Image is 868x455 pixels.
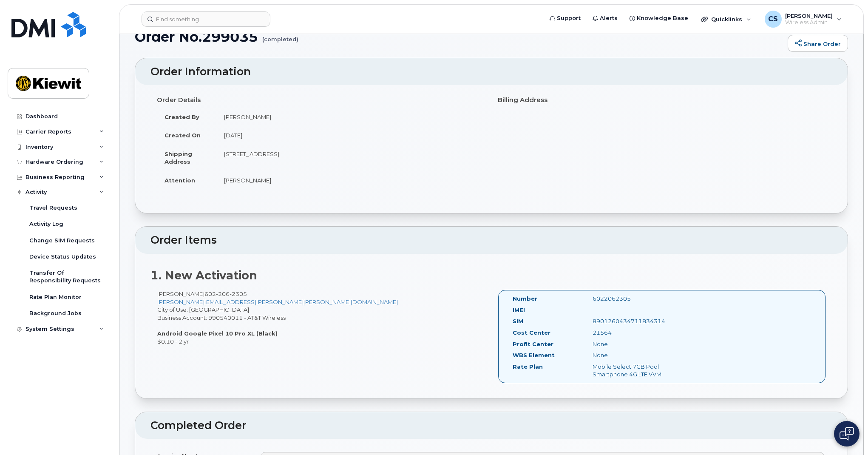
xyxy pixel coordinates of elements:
h4: Billing Address [498,97,826,104]
label: Cost Center [513,329,550,337]
small: (completed) [262,29,298,43]
div: None [586,351,698,359]
td: [DATE] [216,126,485,145]
img: Open chat [840,427,854,441]
td: [PERSON_NAME] [216,171,485,190]
span: Knowledge Base [637,14,688,23]
span: CS [768,14,778,24]
div: Mobile Select 7GB Pool Smartphone 4G LTE VVM [586,363,698,378]
div: 6022062305 [586,295,698,303]
strong: Created By [165,114,199,120]
div: Corey Schmitz [759,11,848,28]
span: 2305 [230,290,247,297]
span: [PERSON_NAME] [785,12,833,19]
a: Share Order [788,35,848,52]
div: Quicklinks [695,11,757,28]
label: Number [513,295,537,303]
strong: Created On [165,132,201,139]
label: Rate Plan [513,363,543,371]
span: Support [557,14,581,23]
td: [STREET_ADDRESS] [216,145,485,171]
h2: Order Items [150,234,832,246]
strong: 1. New Activation [150,268,257,282]
h2: Completed Order [150,420,832,432]
a: Knowledge Base [624,10,694,27]
span: Alerts [600,14,618,23]
label: WBS Element [513,351,555,359]
a: Support [544,10,587,27]
a: Alerts [587,10,624,27]
label: SIM [513,317,523,325]
label: Profit Center [513,340,553,348]
div: 21564 [586,329,698,337]
span: Quicklinks [711,16,742,23]
h1: Order No.299035 [135,29,783,44]
strong: Attention [165,177,195,184]
div: [PERSON_NAME] City of Use: [GEOGRAPHIC_DATA] Business Account: 990540011 - AT&T Wireless $0.10 - ... [150,290,491,345]
span: Wireless Admin [785,19,833,26]
h4: Order Details [157,97,485,104]
span: 206 [216,290,230,297]
strong: Shipping Address [165,151,192,165]
a: [PERSON_NAME][EMAIL_ADDRESS][PERSON_NAME][PERSON_NAME][DOMAIN_NAME] [157,299,398,305]
input: Find something... [142,11,270,27]
strong: Android Google Pixel 10 Pro XL (Black) [157,330,278,337]
label: IMEI [513,306,525,314]
span: 602 [204,290,247,297]
div: None [586,340,698,348]
div: 8901260434711834314 [586,317,698,325]
td: [PERSON_NAME] [216,108,485,126]
h2: Order Information [150,66,832,78]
